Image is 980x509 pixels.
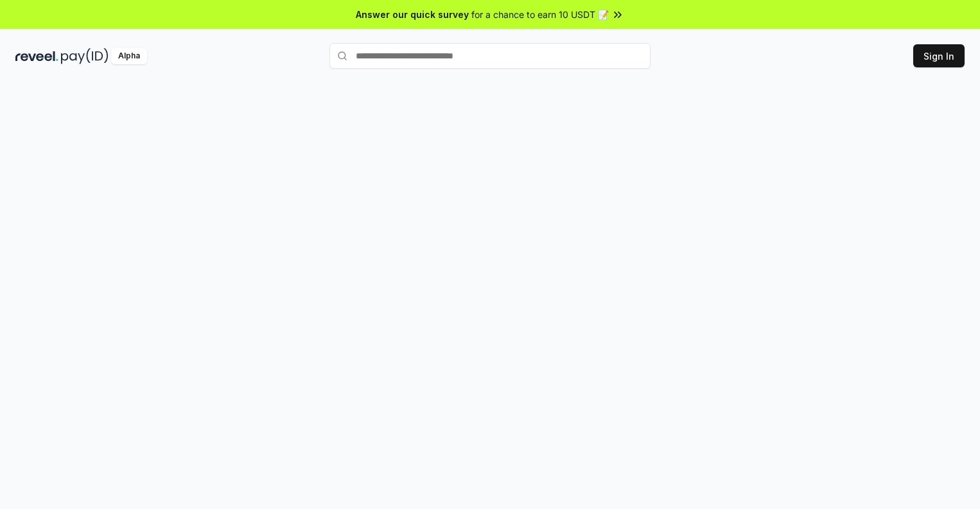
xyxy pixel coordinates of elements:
[356,8,469,21] span: Answer our quick survey
[471,8,609,21] span: for a chance to earn 10 USDT 📝
[111,48,147,64] div: Alpha
[61,48,109,64] img: pay_id
[15,48,58,64] img: reveel_dark
[913,44,965,67] button: Sign In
